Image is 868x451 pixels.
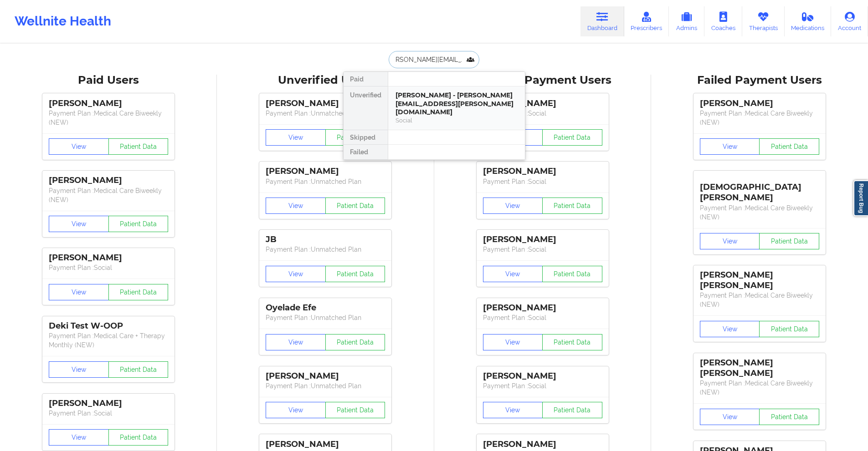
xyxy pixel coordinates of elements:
button: Patient Data [108,361,169,378]
div: Paid Users [6,73,211,87]
div: Oyelade Efe [266,303,385,313]
div: [PERSON_NAME] [483,371,602,381]
div: Skipped Payment Users [441,73,645,87]
div: [PERSON_NAME] [49,398,168,409]
button: Patient Data [108,429,169,446]
a: Report Bug [853,180,868,216]
a: Prescribers [624,6,669,36]
p: Payment Plan : Unmatched Plan [266,381,385,390]
button: View [266,129,326,146]
a: Coaches [704,6,742,36]
div: [PERSON_NAME] [266,166,385,177]
p: Payment Plan : Social [483,245,602,254]
button: View [483,198,543,214]
button: Patient Data [759,409,819,425]
div: Failed [344,145,388,159]
button: Patient Data [542,402,602,418]
button: View [266,266,326,282]
button: Patient Data [542,129,602,146]
div: [PERSON_NAME] [266,439,385,450]
div: Failed Payment Users [657,73,862,87]
div: [PERSON_NAME] [49,175,168,186]
div: [PERSON_NAME] [483,166,602,177]
div: Unverified [344,86,388,130]
a: Medications [785,6,832,36]
div: [PERSON_NAME] [PERSON_NAME] [700,270,819,291]
p: Payment Plan : Medical Care Biweekly (NEW) [700,291,819,309]
div: [PERSON_NAME] [49,98,168,109]
p: Payment Plan : Social [483,313,602,322]
button: Patient Data [542,198,602,214]
p: Payment Plan : Medical Care Biweekly (NEW) [700,379,819,397]
button: Patient Data [325,334,385,350]
p: Payment Plan : Social [49,409,168,418]
p: Payment Plan : Social [483,109,602,118]
div: [DEMOGRAPHIC_DATA][PERSON_NAME] [700,175,819,203]
button: View [266,198,326,214]
button: View [700,233,760,249]
a: Account [831,6,868,36]
button: View [700,409,760,425]
div: [PERSON_NAME] [483,303,602,313]
button: Patient Data [542,334,602,350]
div: Paid [344,72,388,86]
button: Patient Data [325,402,385,418]
button: Patient Data [325,266,385,282]
div: Deki Test W-OOP [49,321,168,331]
button: Patient Data [108,284,169,300]
button: View [483,266,543,282]
button: View [700,321,760,337]
button: Patient Data [108,216,169,232]
button: Patient Data [325,198,385,214]
p: Payment Plan : Medical Care Biweekly (NEW) [700,109,819,127]
button: Patient Data [759,233,819,249]
p: Payment Plan : Social [49,263,168,272]
button: View [700,138,760,155]
p: Payment Plan : Medical Care Biweekly (NEW) [700,203,819,222]
div: [PERSON_NAME] - [PERSON_NAME][EMAIL_ADDRESS][PERSON_NAME][DOMAIN_NAME] [395,91,518,117]
button: View [49,361,109,378]
button: Patient Data [108,138,169,155]
button: View [483,334,543,350]
button: View [49,429,109,446]
button: Patient Data [759,138,819,155]
button: Patient Data [542,266,602,282]
p: Payment Plan : Social [483,381,602,390]
button: Patient Data [759,321,819,337]
div: Skipped [344,130,388,145]
button: View [483,402,543,418]
div: [PERSON_NAME] [266,371,385,381]
p: Payment Plan : Medical Care Biweekly (NEW) [49,186,168,204]
div: Unverified Users [223,73,427,87]
div: [PERSON_NAME] [49,253,168,263]
button: View [266,334,326,350]
a: Therapists [742,6,785,36]
a: Admins [669,6,704,36]
p: Payment Plan : Medical Care Biweekly (NEW) [49,109,168,127]
button: View [49,284,109,300]
button: View [49,138,109,155]
p: Payment Plan : Unmatched Plan [266,109,385,118]
div: Social [395,117,518,124]
div: [PERSON_NAME] [483,439,602,450]
button: View [49,216,109,232]
p: Payment Plan : Unmatched Plan [266,245,385,254]
div: [PERSON_NAME] [PERSON_NAME] [700,358,819,379]
div: JB [266,234,385,245]
div: [PERSON_NAME] [266,98,385,109]
div: [PERSON_NAME] [483,98,602,109]
a: Dashboard [580,6,624,36]
button: View [266,402,326,418]
p: Payment Plan : Social [483,177,602,186]
div: [PERSON_NAME] [700,98,819,109]
p: Payment Plan : Medical Care + Therapy Monthly (NEW) [49,331,168,350]
div: [PERSON_NAME] [483,234,602,245]
button: Patient Data [325,129,385,146]
p: Payment Plan : Unmatched Plan [266,313,385,322]
p: Payment Plan : Unmatched Plan [266,177,385,186]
